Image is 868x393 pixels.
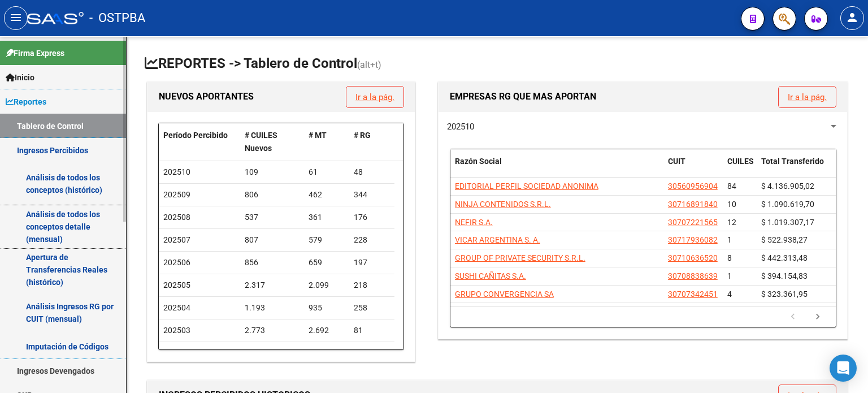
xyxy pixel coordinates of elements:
datatable-header-cell: # RG [349,123,394,161]
span: 202505 [163,280,190,290]
span: 84 [727,182,736,191]
a: Ir a la pág. [355,92,394,102]
span: 202502 [163,348,190,357]
span: 202510 [163,167,190,176]
span: $ 1.019.307,17 [761,218,814,227]
div: 105 [354,347,390,360]
span: $ 323.361,95 [761,290,808,299]
span: 30717936082 [668,235,718,244]
datatable-header-cell: CUIT [663,149,723,187]
div: 2.692 [309,324,345,337]
a: go to previous page [782,311,804,323]
span: Razón Social [455,157,502,166]
div: 935 [309,301,345,314]
div: 109 [245,166,300,179]
div: 48 [354,166,390,179]
span: GRUPO CONVERGENCIA SA [455,290,554,299]
div: 81 [354,324,390,337]
div: 2.317 [245,279,300,292]
span: 202509 [163,190,190,199]
span: 202507 [163,235,190,244]
span: 4 [727,290,732,299]
span: VICAR ARGENTINA S. A. [455,235,540,244]
span: 1 [727,235,732,244]
div: 462 [309,188,345,201]
div: 258 [354,301,390,314]
div: Open Intercom Messenger [830,355,857,382]
span: 30707342451 [668,290,718,299]
a: go to next page [807,311,828,323]
span: 30708838639 [668,271,718,280]
span: $ 1.090.619,70 [761,200,814,209]
span: 30716891840 [668,200,718,209]
div: 537 [245,211,300,224]
datatable-header-cell: Total Transferido [757,149,836,187]
span: 202510 [447,122,474,132]
div: 564 [245,347,300,360]
div: 807 [245,234,300,247]
span: 10 [727,200,736,209]
mat-icon: menu [9,11,23,24]
span: Reportes [6,96,46,108]
datatable-header-cell: CUILES [723,149,757,187]
span: Período Percibido [163,131,228,140]
div: 659 [309,256,345,269]
span: SUSHI CAÑITAS S.A. [455,271,526,280]
span: $ 394.154,83 [761,271,808,280]
div: 176 [354,211,390,224]
datatable-header-cell: Período Percibido [159,123,240,161]
span: $ 522.938,27 [761,235,808,244]
span: 202508 [163,213,190,222]
span: NEFIR S.A. [455,218,493,227]
mat-icon: person [845,11,859,24]
span: 202506 [163,258,190,267]
span: $ 4.136.905,02 [761,182,814,191]
span: Firma Express [6,47,64,59]
span: EMPRESAS RG QUE MAS APORTAN [450,91,596,102]
div: 579 [309,234,345,247]
div: 228 [354,234,390,247]
span: $ 442.313,48 [761,253,808,262]
span: 202503 [163,326,190,335]
span: CUILES [727,157,754,166]
a: Ir a la pág. [788,92,827,102]
span: 1 [727,271,732,280]
span: EDITORIAL PERFIL SOCIEDAD ANONIMA [455,182,598,191]
datatable-header-cell: # CUILES Nuevos [240,123,305,161]
button: Ir a la pág. [779,87,836,107]
span: (alt+t) [357,59,381,70]
span: 30560956904 [668,182,718,191]
span: 8 [727,253,732,262]
button: Ir a la pág. [346,87,403,107]
span: 30710636520 [668,253,718,262]
span: # RG [354,131,371,140]
span: NUEVOS APORTANTES [159,91,254,102]
div: 61 [309,166,345,179]
div: 344 [354,188,390,201]
datatable-header-cell: # MT [304,123,349,161]
span: 30707221565 [668,218,718,227]
span: CUIT [668,157,685,166]
div: 218 [354,279,390,292]
span: Total Transferido [761,157,824,166]
div: 361 [309,211,345,224]
div: 459 [309,347,345,360]
div: 197 [354,256,390,269]
div: 2.099 [309,279,345,292]
datatable-header-cell: Razón Social [450,149,663,187]
div: 2.773 [245,324,300,337]
span: Inicio [6,71,34,84]
div: 1.193 [245,301,300,314]
h1: REPORTES -> Tablero de Control [145,54,850,74]
span: - OSTPBA [89,6,145,31]
span: NINJA CONTENIDOS S.R.L. [455,200,551,209]
div: 856 [245,256,300,269]
span: GROUP OF PRIVATE SECURITY S.R.L. [455,253,585,262]
span: # CUILES Nuevos [245,131,277,153]
span: 12 [727,218,736,227]
div: 806 [245,188,300,201]
span: 202504 [163,303,190,312]
span: # MT [309,131,327,140]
